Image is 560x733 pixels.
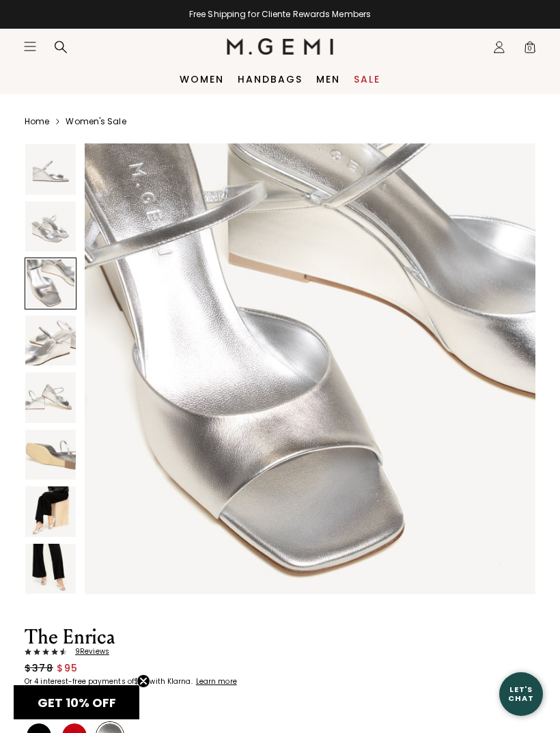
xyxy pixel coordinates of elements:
[227,38,334,55] img: M.Gemi
[180,74,224,85] a: Women
[25,116,49,127] a: Home
[238,74,303,85] a: Handbags
[25,202,76,252] img: The Enrica
[38,694,116,711] span: GET 10% OFF
[354,74,380,85] a: Sale
[316,74,340,85] a: Men
[523,43,537,57] span: 0
[25,661,53,675] span: $378
[25,316,76,366] img: The Enrica
[195,678,237,686] a: Learn more
[23,40,37,53] button: Open site menu
[137,674,150,688] button: Close teaser
[499,685,543,702] div: Let's Chat
[134,676,148,687] klarna-placement-style-amount: $24
[25,627,309,648] h1: The Enrica
[196,676,237,687] klarna-placement-style-cta: Learn more
[25,544,76,594] img: The Enrica
[25,430,76,480] img: The Enrica
[85,143,535,594] img: The Enrica
[150,676,194,687] klarna-placement-style-body: with Klarna
[66,116,126,127] a: Women's Sale
[25,372,76,423] img: The Enrica
[57,661,79,675] span: $95
[25,486,76,537] img: The Enrica
[14,685,139,719] div: GET 10% OFFClose teaser
[25,648,309,656] a: 9Reviews
[67,648,109,656] span: 9 Review s
[25,676,134,687] klarna-placement-style-body: Or 4 interest-free payments of
[25,144,76,195] img: The Enrica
